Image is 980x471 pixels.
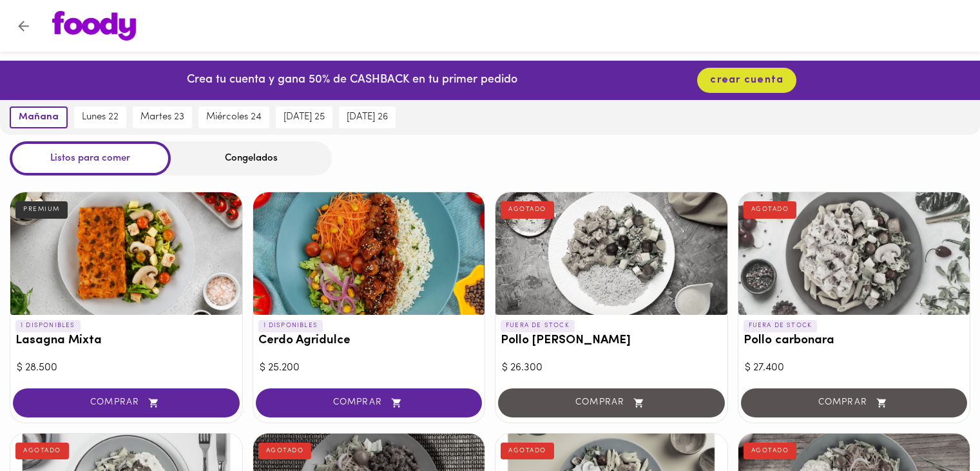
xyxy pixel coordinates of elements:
div: AGOTADO [744,201,797,218]
span: mañana [19,112,59,123]
button: [DATE] 26 [339,106,396,128]
div: AGOTADO [501,201,554,218]
span: [DATE] 25 [283,112,325,123]
button: crear cuenta [697,68,796,93]
h3: Cerdo Agridulce [258,334,480,348]
h3: Pollo carbonara [744,334,965,348]
span: miércoles 24 [206,112,262,123]
p: 1 DISPONIBLES [15,320,81,332]
button: [DATE] 25 [276,106,332,128]
div: $ 26.300 [502,361,721,376]
button: martes 23 [133,106,192,128]
div: Pollo carbonara [738,192,970,315]
div: Pollo Tikka Massala [495,192,727,315]
span: lunes 22 [82,112,119,123]
div: $ 25.200 [260,361,479,376]
div: Cerdo Agridulce [253,192,485,315]
button: Volver [8,10,39,42]
h3: Lasagna Mixta [15,334,237,348]
button: miércoles 24 [198,106,269,128]
span: COMPRAR [272,397,466,408]
button: COMPRAR [256,388,483,417]
iframe: Messagebird Livechat Widget [905,396,967,458]
div: AGOTADO [15,443,69,459]
div: Congelados [171,141,332,175]
div: $ 28.500 [17,361,236,376]
div: Listos para comer [10,141,171,175]
span: martes 23 [140,112,184,123]
div: AGOTADO [744,443,797,459]
button: mañana [10,106,68,128]
div: AGOTADO [258,443,312,459]
span: crear cuenta [710,74,783,86]
p: 1 DISPONIBLES [258,320,323,332]
div: $ 27.400 [745,361,964,376]
p: FUERA DE STOCK [501,320,575,332]
button: lunes 22 [74,106,126,128]
img: logo.png [52,11,136,41]
p: FUERA DE STOCK [744,320,818,332]
button: COMPRAR [13,388,240,417]
h3: Pollo [PERSON_NAME] [501,334,722,348]
div: AGOTADO [501,443,554,459]
div: Lasagna Mixta [10,192,242,315]
div: PREMIUM [15,201,68,218]
span: COMPRAR [29,397,224,408]
p: Crea tu cuenta y gana 50% de CASHBACK en tu primer pedido [187,72,517,89]
span: [DATE] 26 [347,112,388,123]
